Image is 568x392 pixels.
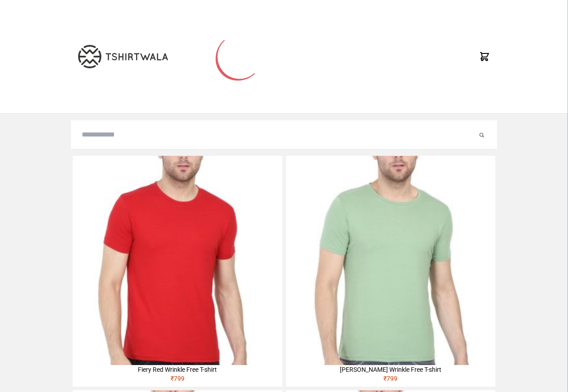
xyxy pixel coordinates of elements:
div: Fiery Red Wrinkle Free T-shirt [73,365,282,374]
button: Submit your search query. [477,129,486,140]
a: [PERSON_NAME] Wrinkle Free T-shirt₹799 [286,156,495,387]
div: [PERSON_NAME] Wrinkle Free T-shirt [286,365,495,374]
div: ₹ 799 [73,374,282,387]
div: ₹ 799 [286,374,495,387]
img: 4M6A2225-320x320.jpg [73,156,282,365]
img: 4M6A2211-320x320.jpg [286,156,495,365]
img: TW-LOGO-400-104.png [78,45,168,68]
a: Fiery Red Wrinkle Free T-shirt₹799 [73,156,282,387]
